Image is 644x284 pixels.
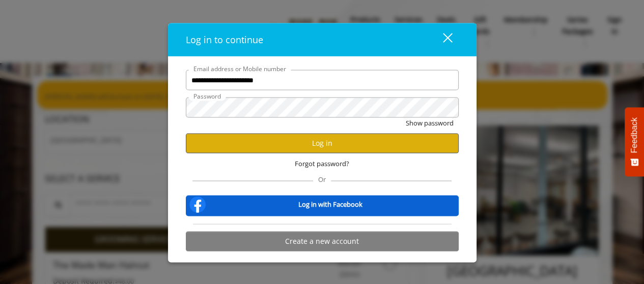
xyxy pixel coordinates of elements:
button: Feedback - Show survey [625,107,644,176]
img: facebook-logo [187,194,208,214]
button: Create a new account [186,231,459,251]
span: Or [313,174,331,183]
div: close dialog [431,32,452,47]
label: Password [188,91,226,101]
label: Email address or Mobile number [188,64,291,74]
input: Email address or Mobile number [186,70,459,90]
b: Log in with Facebook [298,199,362,210]
input: Password [186,98,459,118]
span: Forgot password? [295,159,349,169]
button: close dialog [424,29,459,50]
span: Log in to continue [186,34,263,46]
span: Feedback [630,117,639,153]
button: Show password [406,118,454,129]
button: Log in [186,133,459,153]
